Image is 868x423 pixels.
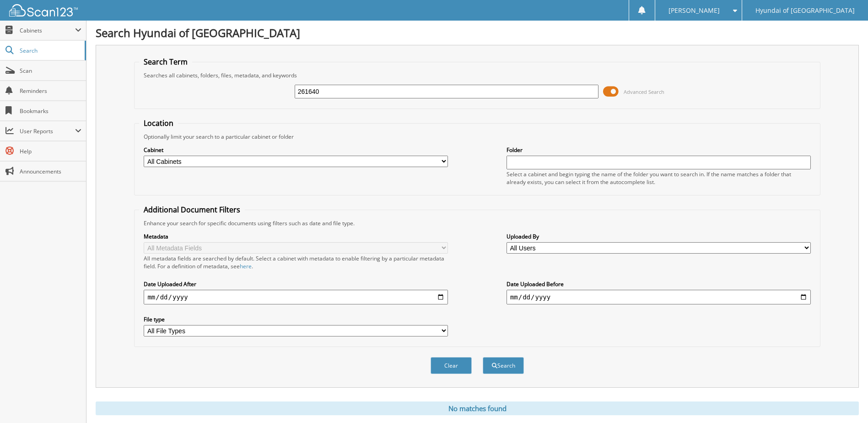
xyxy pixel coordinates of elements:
[507,146,811,154] label: Folder
[9,4,78,16] img: scan123-logo-white.svg
[20,127,75,135] span: User Reports
[144,146,448,154] label: Cabinet
[144,280,448,288] label: Date Uploaded After
[20,147,81,155] span: Help
[144,290,448,304] input: start
[755,8,855,13] span: Hyundai of [GEOGRAPHIC_DATA]
[483,357,524,374] button: Search
[139,71,815,79] div: Searches all cabinets, folders, files, metadata, and keywords
[139,118,178,128] legend: Location
[144,315,448,323] label: File type
[20,67,81,75] span: Scan
[507,170,811,186] div: Select a cabinet and begin typing the name of the folder you want to search in. If the name match...
[139,205,245,215] legend: Additional Document Filters
[20,27,75,34] span: Cabinets
[20,47,80,54] span: Search
[144,233,448,240] label: Metadata
[96,25,859,40] h1: Search Hyundai of [GEOGRAPHIC_DATA]
[669,8,720,13] span: [PERSON_NAME]
[20,107,81,115] span: Bookmarks
[624,88,664,95] span: Advanced Search
[144,255,448,270] div: All metadata fields are searched by default. Select a cabinet with metadata to enable filtering b...
[139,133,815,141] div: Optionally limit your search to a particular cabinet or folder
[507,290,811,304] input: end
[431,357,472,374] button: Clear
[507,280,811,288] label: Date Uploaded Before
[96,401,859,415] div: No matches found
[139,219,815,227] div: Enhance your search for specific documents using filters such as date and file type.
[139,57,192,67] legend: Search Term
[20,87,81,95] span: Reminders
[240,262,252,270] a: here
[20,168,81,175] span: Announcements
[507,233,811,240] label: Uploaded By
